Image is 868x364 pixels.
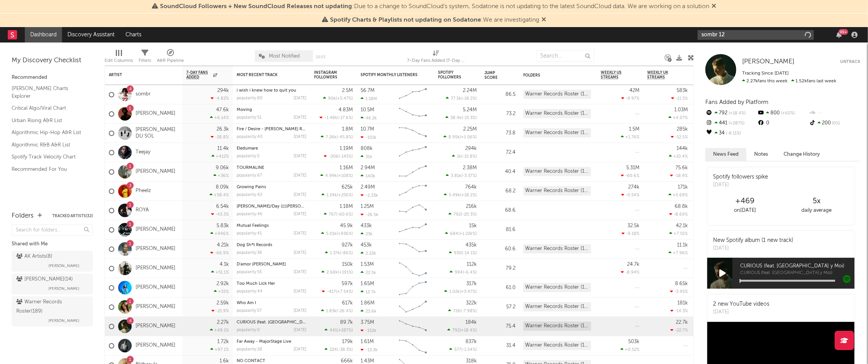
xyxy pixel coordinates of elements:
div: 144k [677,146,688,151]
span: 1.24k [327,193,337,197]
a: [PERSON_NAME] [136,342,175,349]
div: Moving [237,108,306,112]
div: 433k [361,223,372,228]
a: Urban Rising A&R List [12,116,85,125]
div: Recommended [12,73,93,82]
span: 3.81k [451,174,461,178]
a: [PERSON_NAME] DU SOL [136,127,179,140]
span: -20.3 % [462,213,476,217]
div: 2.22k [361,251,376,256]
div: Dog Sh*t Records [237,243,306,247]
span: : We are investigating [330,17,539,23]
a: [PERSON_NAME](14)[PERSON_NAME] [12,274,93,294]
div: [DATE] [294,154,306,158]
div: 1.5M [629,127,639,132]
div: -28.8 % [211,134,229,139]
a: Moving [237,108,252,112]
div: 4.21k [217,243,229,248]
a: Teejay [136,149,150,156]
span: +936 % [338,232,352,236]
div: i wish i knew how to quit you [237,88,306,93]
div: [DATE] [294,135,306,139]
div: ( ) [449,212,477,217]
span: 767 [329,213,336,217]
span: 2.27k fans this week [742,79,787,83]
div: [DATE] [294,212,306,216]
span: -86 % [341,251,352,255]
div: 2.94M [361,165,375,170]
div: AK Artists ( 8 ) [16,252,52,261]
span: 77.5k [451,97,461,101]
input: Search for folders... [12,225,93,236]
div: ( ) [449,250,477,255]
span: -18.2 % [462,97,476,101]
a: Spotify Track Velocity Chart [12,153,85,161]
a: Algorithmic Hip-Hop A&R List [12,128,85,137]
div: Mutual Feelings [237,224,306,228]
div: ( ) [446,173,477,178]
div: 1.19M [340,146,353,151]
div: 435k [466,243,477,248]
span: [PERSON_NAME] [48,316,79,325]
div: popularity: 5 [237,154,260,158]
span: 930 [454,251,462,255]
div: +946 % [210,231,229,236]
div: 1.16M [340,165,353,170]
span: +5.47 % [337,97,352,101]
div: [DATE] [294,251,306,255]
span: Dismiss [712,3,716,10]
a: Fire / Desire - [PERSON_NAME] Remix [237,127,312,131]
div: 81.6 [485,225,516,235]
div: 45.9k [340,223,353,228]
span: Tracking Since: [DATE] [742,71,789,76]
div: 2.5M [342,88,353,93]
div: popularity: 36 [237,251,262,255]
div: Growing Pains [237,185,306,189]
div: A&R Pipeline [157,56,184,65]
div: 75.6k [675,165,688,170]
div: 140k [361,173,375,179]
span: -60.6 % [337,213,352,217]
div: -4.82 % [211,96,229,101]
button: Untrack [840,58,860,66]
div: 1.18M [340,204,353,209]
div: 11.1k [677,243,688,248]
div: [DATE] [294,116,306,120]
div: daily average [781,206,853,215]
a: Warner Records Roster(189)[PERSON_NAME] [12,296,93,327]
div: [DATE] [713,245,793,252]
span: -3.37 % [462,174,476,178]
div: 60.6 [485,245,516,254]
div: -- [809,108,860,118]
div: ( ) [324,154,353,159]
div: 171k [678,185,688,190]
div: Warner Records Roster (189) [523,167,591,176]
div: ( ) [325,250,353,255]
a: Mutual Feelings [237,224,269,228]
div: 10.7M [361,127,374,132]
a: ROYA [136,207,149,214]
div: -101k [361,135,376,140]
div: 26.3k [217,127,229,132]
div: Warner Records Roster (189) [523,186,591,196]
div: 583k [677,88,688,93]
a: i wish i knew how to quit you [237,88,296,93]
div: 274k [628,185,639,190]
div: 23k [361,231,373,236]
span: 1.52k fans last week [742,79,836,83]
a: Recommended For You [12,165,85,173]
span: -15.8 % [462,155,476,159]
div: ( ) [321,231,353,236]
div: 6.54k [216,204,229,209]
div: +412 % [211,154,229,159]
span: [PERSON_NAME] [48,284,79,293]
div: 625k [342,185,353,190]
span: Weekly US Streams [601,70,628,80]
span: Dismiss [541,17,546,23]
div: +4.07 % [669,115,688,120]
svg: Chart title [395,162,430,182]
a: [PERSON_NAME] [136,246,175,252]
div: +7.96 % [669,250,688,255]
div: popularity: 40 [237,135,263,139]
div: -11.5 % [671,96,688,101]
